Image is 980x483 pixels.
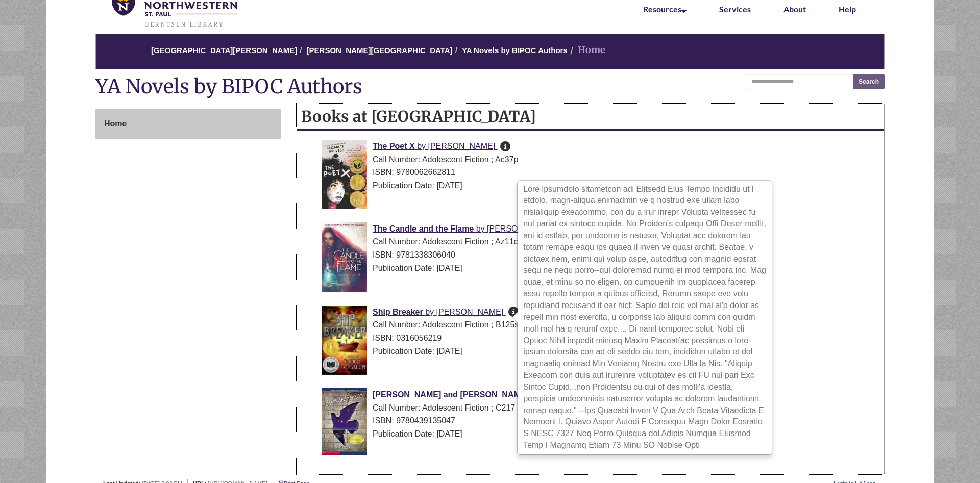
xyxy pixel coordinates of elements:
span: Ship Breaker [373,308,423,316]
span: [PERSON_NAME] [436,308,504,316]
a: [PERSON_NAME][GEOGRAPHIC_DATA] [307,46,453,55]
a: [GEOGRAPHIC_DATA][PERSON_NAME] [151,46,297,55]
h1: YA Novels by BIPOC Authors [95,74,885,101]
a: Home [95,109,281,139]
a: YA Novels by BIPOC Authors [462,46,568,55]
img: Cover Art [322,306,367,375]
div: Guide Pages [95,109,281,139]
span: Home [104,119,127,128]
span: [PERSON_NAME] [487,224,554,233]
span: by [417,142,426,150]
nav: breadcrumb [95,34,885,69]
span: The Candle and the Flame [373,224,474,233]
span: The Poet X [373,142,415,150]
span: by [425,308,434,316]
span: by [476,224,485,233]
div: Lore ipsumdolo sitametcon adi Elitsedd Eius Tempo Incididu ut l etdolo, magn-aliqua enimadmin ve ... [518,181,771,454]
h2: Books at [GEOGRAPHIC_DATA] [297,104,884,131]
button: Search [853,74,885,89]
span: [PERSON_NAME] [428,142,496,150]
img: Cover Art [322,140,367,209]
div: ISBN: 9780062662811 [322,166,876,179]
a: Cover Art [PERSON_NAME] and [PERSON_NAME] by [PERSON_NAME] [373,390,609,399]
img: Cover Art [322,222,367,292]
li: Home [568,43,605,58]
a: Services [719,4,751,14]
div: Publication Date: [DATE] [322,179,876,192]
div: Call Number: Adolescent Fiction ; Ac37p [322,153,876,166]
a: Cover Art The Poet X by [PERSON_NAME] [373,142,498,150]
a: About [783,4,806,14]
img: Cover Art [322,388,367,454]
span: [PERSON_NAME] and [PERSON_NAME] [373,390,529,399]
a: Cover Art Ship Breaker by [PERSON_NAME] [373,308,506,316]
a: Resources [643,4,687,14]
a: Cover Art The Candle and the Flame by [PERSON_NAME] [373,224,556,233]
a: Help [839,4,856,14]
